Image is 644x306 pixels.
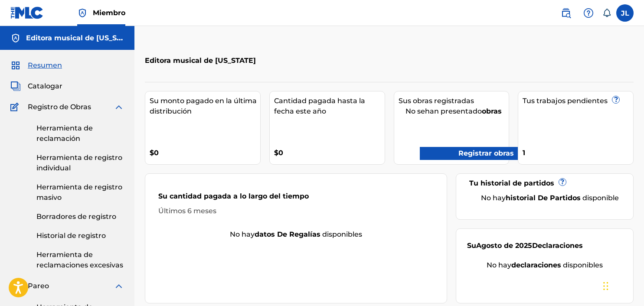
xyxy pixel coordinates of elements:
[145,56,256,65] font: Editora musical de [US_STATE]
[405,107,425,115] font: No se
[26,34,137,42] font: Editora musical de [US_STATE]
[10,81,62,91] a: CatalogarCatalogar
[10,33,21,43] img: Cuentas
[36,231,106,240] font: Historial de registro
[482,107,502,115] font: obras
[560,178,564,186] font: ?
[36,231,124,241] a: Historial de registro
[150,149,159,157] font: $0
[523,149,525,157] font: 1
[77,8,88,18] img: Titular de los derechos superior
[10,81,21,91] img: Catalogar
[230,230,255,238] font: No hay
[583,8,594,18] img: ayuda
[582,194,619,202] font: disponible
[614,95,618,104] font: ?
[150,97,257,115] font: Su monto pagado en la última distribución
[36,212,124,222] a: Borradores de registro
[602,9,611,17] div: Notificaciones
[481,194,506,202] font: No hay
[10,102,22,112] img: Registro de Obras
[425,107,482,115] font: han presentado
[36,123,124,144] a: Herramienta de reclamación
[399,97,474,105] font: Sus obras registradas
[523,97,608,105] font: Tus trabajos pendientes
[36,153,124,173] a: Herramienta de registro individual
[322,230,362,238] font: disponibles
[458,149,514,157] font: Registrar obras
[36,124,93,143] font: Herramienta de reclamación
[114,102,124,112] img: expandir
[93,9,125,17] font: Miembro
[511,261,561,269] font: declaraciones
[467,241,476,250] font: Su
[36,212,116,221] font: Borradores de registro
[532,241,583,250] font: Declaraciones
[28,61,62,69] font: Resumen
[420,147,526,160] a: Registrar obras
[255,230,320,238] font: datos de regalías
[476,241,532,250] font: Agosto de 2025
[274,149,283,157] font: $0
[506,194,581,202] font: historial de partidos
[114,281,124,291] img: expandir
[469,179,554,187] font: Tu historial de partidos
[10,7,44,19] img: Logotipo del MLC
[28,103,91,111] font: Registro de Obras
[36,250,124,270] a: Herramienta de reclamaciones excesivas
[158,207,216,215] font: Últimos 6 meses
[557,4,575,22] a: Búsqueda pública
[10,60,62,71] a: ResumenResumen
[36,251,123,269] font: Herramienta de reclamaciones excesivas
[26,33,124,43] h5: Editora musical de Montana
[561,8,571,18] img: buscar
[487,261,511,269] font: No hay
[563,261,603,269] font: disponibles
[616,4,634,22] div: Menú de usuario
[36,182,124,203] a: Herramienta de registro masivo
[10,60,21,71] img: Resumen
[10,281,21,291] img: Pareo
[28,282,49,290] font: Pareo
[28,82,62,90] font: Catalogar
[36,153,122,172] font: Herramienta de registro individual
[158,192,309,200] font: Su cantidad pagada a lo largo del tiempo
[603,273,608,299] div: Arrastrar
[36,183,122,202] font: Herramienta de registro masivo
[274,97,365,115] font: Cantidad pagada hasta la fecha este año
[580,4,597,22] div: Ayuda
[601,264,644,306] iframe: Widget de chat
